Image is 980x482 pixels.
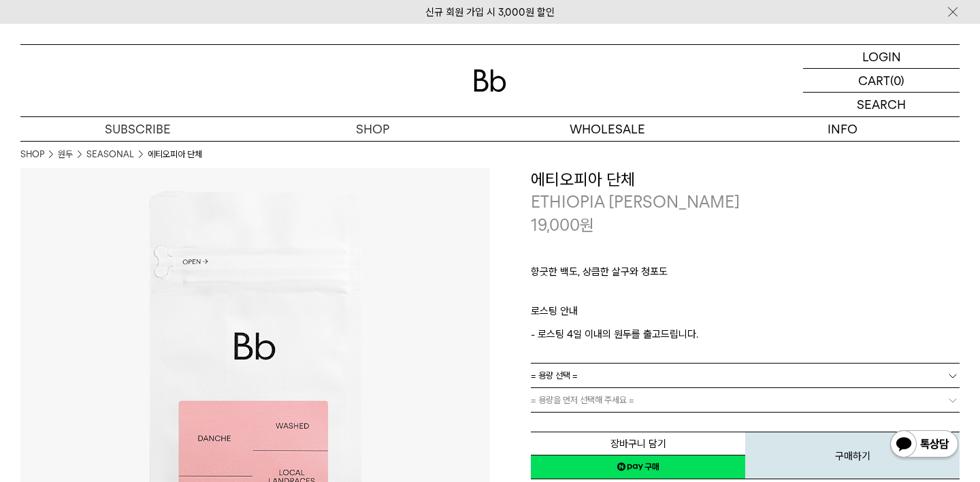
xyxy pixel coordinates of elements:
[490,117,725,141] p: WHOLESALE
[531,303,960,326] p: 로스팅 안내
[531,364,578,387] span: = 용량 선택 =
[745,432,960,479] button: 구매하기
[580,215,594,235] span: 원
[857,93,906,116] p: SEARCH
[858,69,890,92] p: CART
[20,117,255,141] a: SUBSCRIBE
[531,388,634,412] span: = 용량을 먼저 선택해 주세요 =
[531,432,745,455] button: 장바구니 담기
[803,45,960,69] a: LOGIN
[58,148,73,161] a: 원두
[889,429,960,462] img: 카카오톡 채널 1:1 채팅 버튼
[862,45,901,68] p: LOGIN
[20,148,44,161] a: SHOP
[531,214,594,237] p: 19,000
[531,263,960,287] p: 향긋한 백도, 상큼한 살구와 청포도
[531,287,960,303] p: ㅤ
[425,6,555,18] a: 신규 회원 가입 시 3,000원 할인
[148,148,202,161] li: 에티오피아 단체
[803,69,960,93] a: CART (0)
[255,117,490,141] a: SHOP
[474,69,506,92] img: 로고
[725,117,960,141] p: INFO
[86,148,134,161] a: SEASONAL
[531,326,960,342] p: - 로스팅 4일 이내의 원두를 출고드립니다.
[531,191,960,214] p: ETHIOPIA [PERSON_NAME]
[890,69,904,92] p: (0)
[531,168,960,191] h3: 에티오피아 단체
[531,455,745,479] a: 새창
